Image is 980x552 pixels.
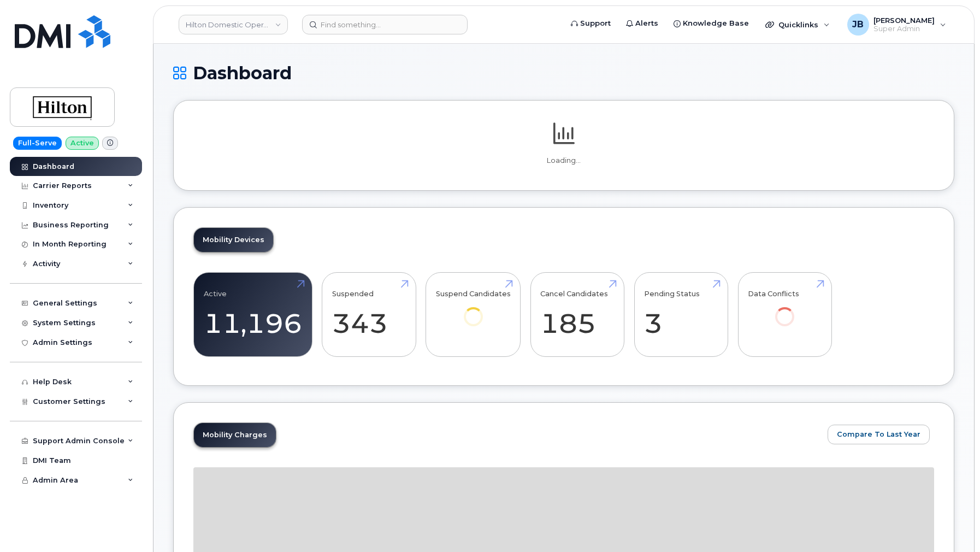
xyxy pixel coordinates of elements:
[204,279,302,351] a: Active 11,196
[436,279,511,342] a: Suspend Candidates
[193,156,934,166] p: Loading...
[540,279,614,351] a: Cancel Candidates 185
[194,228,273,252] a: Mobility Devices
[837,429,920,439] span: Compare To Last Year
[644,279,718,351] a: Pending Status 3
[332,279,406,351] a: Suspended 343
[194,423,276,447] a: Mobility Charges
[173,63,954,83] h1: Dashboard
[828,425,930,444] button: Compare To Last Year
[748,279,822,342] a: Data Conflicts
